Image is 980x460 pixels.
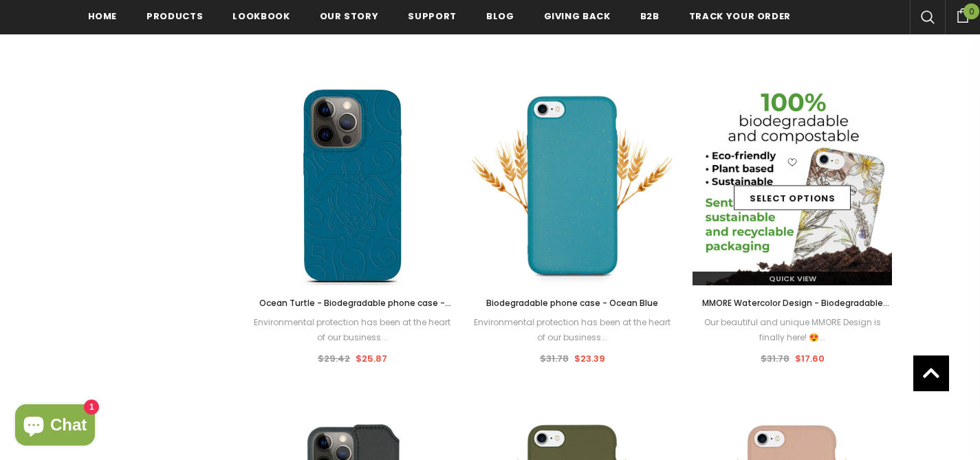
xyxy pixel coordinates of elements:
[945,6,980,23] a: 0
[693,272,892,285] a: Quick View
[640,10,660,23] span: B2B
[795,352,825,365] span: $17.60
[472,315,672,345] div: Environmental protection has been at the heart of our business...
[574,352,605,365] span: $23.39
[544,10,611,23] span: Giving back
[318,352,350,365] span: $29.42
[769,273,816,284] span: Quick View
[689,10,791,23] span: Track your order
[320,10,379,23] span: Our Story
[408,10,457,23] span: support
[88,10,118,23] span: Home
[253,315,453,345] div: Environmental protection has been at the heart of our business...
[486,297,658,309] span: Biodegradable phone case - Ocean Blue
[259,297,451,324] span: Ocean Turtle - Biodegradable phone case - Ocean Blue and Black
[356,352,387,365] span: $25.87
[963,3,979,19] span: 0
[761,352,790,365] span: $31.78
[472,296,672,311] a: Biodegradable phone case - Ocean Blue
[540,352,569,365] span: $31.78
[253,296,453,311] a: Ocean Turtle - Biodegradable phone case - Ocean Blue and Black
[693,296,892,311] a: MMORE Watercolor Design - Biodegradable Phone Case
[486,10,514,23] span: Blog
[702,297,889,324] span: MMORE Watercolor Design - Biodegradable Phone Case
[232,10,290,23] span: Lookbook
[693,315,892,345] div: Our beautiful and unique MMORE Design is finally here! 😍...
[11,404,99,449] inbox-online-store-chat: Shopify online store chat
[146,10,203,23] span: Products
[693,86,892,285] img: Fully Biodegradable and Compostable Phone Case MMORE Watercolor
[734,186,851,210] a: Select options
